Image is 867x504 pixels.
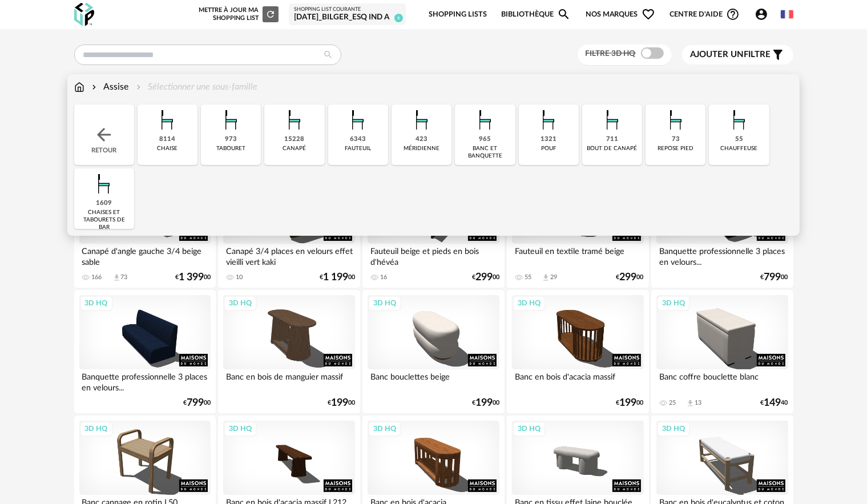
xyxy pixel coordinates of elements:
div: 3D HQ [513,421,546,436]
img: Assise.png [533,104,564,135]
span: Nos marques [586,1,655,28]
div: canapé [283,145,307,152]
div: 55 [525,273,531,281]
div: € 40 [761,399,788,407]
div: 10 [236,273,243,281]
a: BibliothèqueMagnify icon [501,1,571,28]
div: chaises et tabourets de bar [78,209,131,231]
div: 25 [669,399,676,407]
span: 199 [331,399,348,407]
div: 55 [735,135,743,144]
a: 3D HQ Banc bouclettes beige €19900 [362,290,504,413]
a: 3D HQ Banc en bois d'acacia massif €19900 [507,290,648,413]
span: Centre d'aideHelp Circle Outline icon [670,7,740,21]
span: Download icon [686,399,695,408]
div: Retour [74,104,134,165]
div: pouf [541,145,557,152]
div: 166 [92,273,102,281]
div: 3D HQ [80,421,113,436]
div: 3D HQ [657,421,690,436]
div: fauteuil [345,145,371,152]
div: 3D HQ [368,296,401,311]
div: tabouret [216,145,245,152]
img: Assise.png [88,168,119,199]
div: 3D HQ [657,296,690,311]
img: fr [781,8,793,21]
div: chaise [157,145,178,152]
div: 3D HQ [368,421,401,436]
span: Account Circle icon [755,7,773,21]
div: chauffeuse [721,145,758,152]
div: Canapé d'angle gauche 3/4 beige sable [79,244,211,267]
div: 15228 [285,135,305,144]
img: svg+xml;base64,PHN2ZyB3aWR0aD0iMjQiIGhlaWdodD0iMjQiIHZpZXdCb3g9IjAgMCAyNCAyNCIgZmlsbD0ibm9uZSIgeG... [94,124,114,145]
img: Assise.png [470,104,501,135]
div: Mettre à jour ma Shopping List [196,6,279,22]
div: 3D HQ [224,421,257,436]
div: Canapé 3/4 places en velours effet vieilli vert kaki [223,244,354,267]
span: 199 [475,399,493,407]
div: 973 [225,135,237,144]
img: svg+xml;base64,PHN2ZyB3aWR0aD0iMTYiIGhlaWdodD0iMTciIHZpZXdCb3g9IjAgMCAxNiAxNyIgZmlsbD0ibm9uZSIgeG... [74,80,84,94]
div: Banc en bois de manguier massif [223,369,354,392]
div: méridienne [404,145,439,152]
div: 1321 [541,135,557,144]
div: Banc coffre bouclette blanc [656,369,788,392]
a: 3D HQ Banc coffre bouclette blanc 25 Download icon 13 €14940 [651,290,793,413]
div: Banc en bois d'acacia massif [512,369,643,392]
div: 13 [695,399,701,407]
img: Assise.png [342,104,373,135]
span: Account Circle icon [755,7,768,21]
img: Assise.png [597,104,628,135]
div: 3D HQ [224,296,257,311]
img: Assise.png [152,104,183,135]
span: Download icon [542,273,550,282]
div: € 00 [616,399,644,407]
div: 73 [672,135,680,144]
span: 1 399 [179,273,204,281]
div: [DATE]_BILGER_ESQ IND A [294,13,401,23]
div: Shopping List courante [294,6,401,13]
a: 3D HQ Banquette professionnelle 3 places en velours... €79900 [74,290,216,413]
div: 711 [606,135,618,144]
span: 299 [620,273,637,281]
div: € 00 [320,273,355,281]
div: 8114 [159,135,175,144]
div: € 00 [616,273,644,281]
div: 73 [121,273,128,281]
img: Assise.png [216,104,247,135]
div: 16 [380,273,387,281]
div: 3D HQ [513,296,546,311]
button: Ajouter unfiltre Filter icon [682,45,793,64]
img: Assise.png [279,104,310,135]
a: 3D HQ Banc en bois de manguier massif €19900 [218,290,360,413]
div: Banquette professionnelle 3 places en velours... [656,244,788,267]
a: Shopping Lists [429,1,487,28]
div: € 00 [175,273,211,281]
img: OXP [74,3,94,26]
div: € 00 [183,399,211,407]
span: 799 [764,273,781,281]
img: Assise.png [406,104,437,135]
span: Filtre 3D HQ [586,50,636,58]
span: filtre [691,49,771,61]
div: 29 [550,273,557,281]
div: € 00 [472,399,499,407]
span: 299 [475,273,493,281]
div: € 00 [472,273,499,281]
div: repose pied [658,145,693,152]
div: Assise [90,80,129,94]
a: Shopping List courante [DATE]_BILGER_ESQ IND A 6 [294,6,401,23]
div: 423 [416,135,428,144]
span: Download icon [112,273,121,282]
span: 149 [764,399,781,407]
span: Refresh icon [265,11,276,17]
div: Banc bouclettes beige [368,369,499,392]
div: 965 [479,135,491,144]
div: 3D HQ [80,296,113,311]
div: 1609 [96,199,112,208]
span: 1 199 [323,273,348,281]
span: 6 [394,14,403,22]
div: banc et banquette [458,145,511,160]
div: € 00 [761,273,788,281]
